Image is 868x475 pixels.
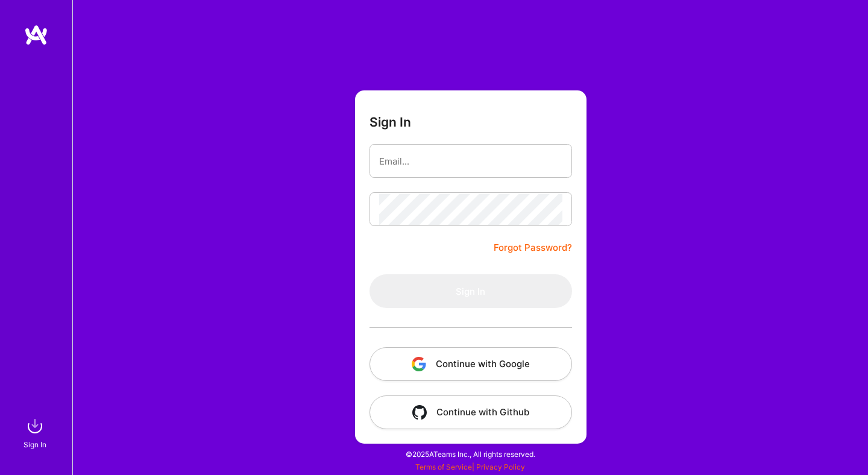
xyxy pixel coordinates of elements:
[476,462,525,471] a: Privacy Policy
[415,462,525,471] span: |
[412,405,427,420] img: icon
[370,347,572,381] button: Continue with Google
[24,24,48,46] img: logo
[415,462,472,471] a: Terms of Service
[379,146,562,177] input: Email...
[23,414,47,438] img: sign in
[370,395,572,429] button: Continue with Github
[494,241,572,255] a: Forgot Password?
[412,357,426,371] img: icon
[25,414,47,451] a: sign inSign In
[370,115,411,130] h3: Sign In
[370,274,572,308] button: Sign In
[72,439,868,469] div: © 2025 ATeams Inc., All rights reserved.
[24,438,46,451] div: Sign In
